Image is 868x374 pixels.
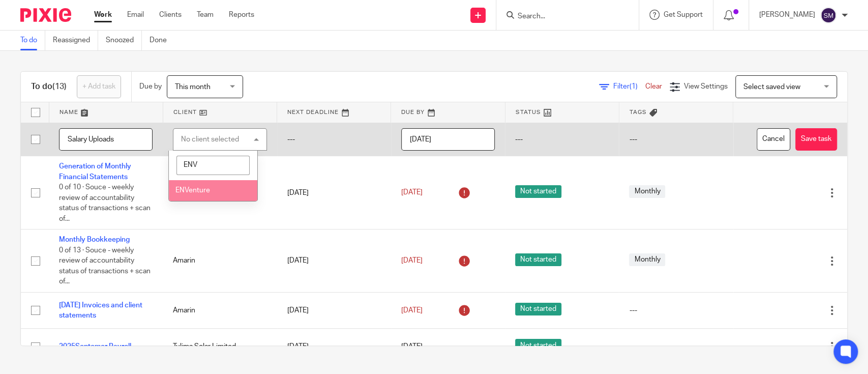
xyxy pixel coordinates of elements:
input: Search options... [176,156,250,175]
a: Monthly Bookkeeping [59,236,130,243]
td: [DATE] [277,229,391,293]
button: Save task [795,128,837,151]
td: Amarin [163,156,277,229]
a: Reports [229,10,254,20]
span: Not started [515,339,561,352]
a: Clients [159,10,182,20]
td: --- [505,123,619,156]
span: [DATE] [401,257,423,264]
div: No client selected [181,136,239,143]
span: [DATE] [401,343,423,350]
p: [PERSON_NAME] [759,10,815,20]
span: ENVenture [175,187,210,194]
a: + Add task [77,75,121,98]
td: [DATE] [277,329,391,365]
span: (1) [630,83,638,90]
td: --- [619,123,733,156]
span: This month [175,83,211,91]
p: Due by [139,81,162,92]
img: Pixie [20,8,71,22]
h1: To do [31,81,67,92]
div: --- [629,305,723,315]
td: Tulima Solar Limited [163,329,277,365]
input: Task name [59,128,153,151]
span: Not started [515,185,561,198]
button: Cancel [757,128,790,151]
span: Not started [515,253,561,266]
a: Email [127,10,144,20]
input: Pick a date [401,128,495,151]
td: --- [277,123,391,156]
span: Monthly [629,253,665,266]
a: 2025Septemer Payroll [59,343,131,350]
span: Tags [630,109,647,115]
span: Monthly [629,185,665,198]
span: 0 of 13 · Souce - weekly review of accountability status of transactions + scan of... [59,247,151,285]
div: --- [629,341,723,352]
span: View Settings [684,83,728,90]
a: Work [94,10,112,20]
input: Search [517,12,608,21]
span: [DATE] [401,189,423,196]
td: Amarin [163,292,277,328]
td: Amarin [163,229,277,293]
td: [DATE] [277,292,391,328]
span: [DATE] [401,307,423,314]
span: 0 of 10 · Souce - weekly review of accountability status of transactions + scan of... [59,184,151,222]
td: [DATE] [277,156,391,229]
span: Select saved view [743,83,800,91]
a: To do [20,31,45,50]
a: Team [197,10,214,20]
span: (13) [52,82,67,91]
a: Reassigned [53,31,98,50]
a: Generation of Monthly Financial Statements [59,163,131,180]
span: Filter [613,83,645,90]
span: Get Support [664,11,703,18]
a: Snoozed [106,31,142,50]
a: [DATE] Invoices and client statements [59,302,142,319]
span: Not started [515,303,561,315]
a: Done [149,31,174,50]
img: svg%3E [820,7,836,23]
a: Clear [645,83,662,90]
